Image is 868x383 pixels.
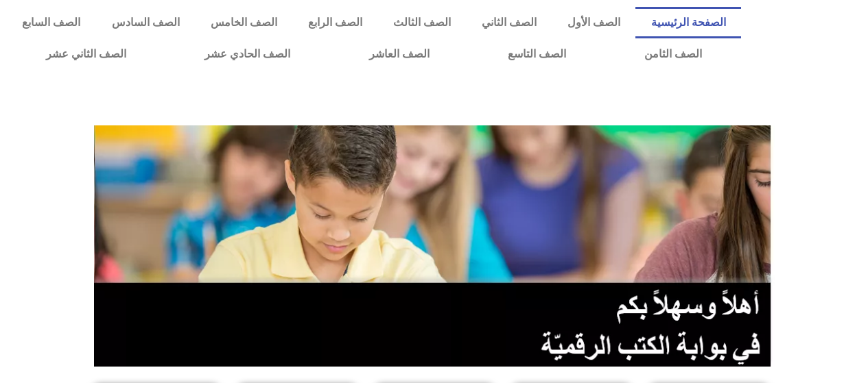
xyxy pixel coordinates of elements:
a: الصف الثاني [466,7,552,38]
a: الصف الثاني عشر [7,38,165,70]
a: الصف السابع [7,7,96,38]
a: الصف الحادي عشر [165,38,329,70]
a: الصف التاسع [469,38,605,70]
a: الصفحة الرئيسية [635,7,741,38]
a: الصف الثامن [605,38,741,70]
a: الصف السادس [96,7,195,38]
a: الصف العاشر [330,38,469,70]
a: الصف الثالث [377,7,466,38]
a: الصف الرابع [292,7,377,38]
a: الصف الأول [552,7,635,38]
a: الصف الخامس [195,7,292,38]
